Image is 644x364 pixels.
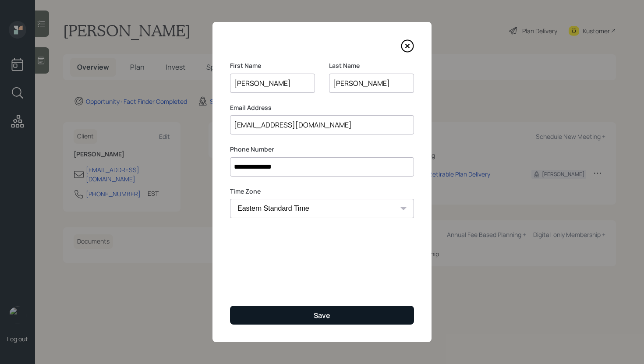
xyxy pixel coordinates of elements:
[230,103,414,112] label: Email Address
[230,145,414,154] label: Phone Number
[314,311,330,320] div: Save
[230,61,315,70] label: First Name
[230,187,414,196] label: Time Zone
[329,61,414,70] label: Last Name
[230,306,414,325] button: Save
